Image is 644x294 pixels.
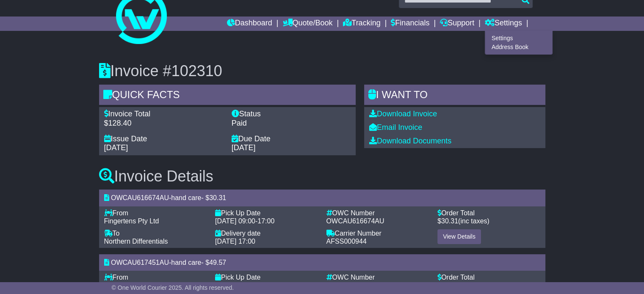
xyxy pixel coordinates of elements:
[440,16,474,31] a: Support
[99,63,545,80] h3: Invoice #102310
[326,229,429,237] div: Carrier Number
[232,119,351,128] div: Paid
[343,16,380,31] a: Tracking
[99,190,545,206] div: - - $
[215,238,255,245] span: [DATE] 17:00
[209,259,226,266] span: 49.57
[326,209,429,217] div: OWC Number
[364,85,545,107] div: I WANT to
[111,259,169,266] span: OWCAU617451AU
[104,135,223,144] div: Issue Date
[104,119,223,128] div: $128.40
[437,217,540,225] div: $ (inc taxes)
[104,238,168,245] span: Northern Differentials
[104,273,207,281] div: From
[326,217,384,225] span: OWCAU616674AU
[369,110,437,118] a: Download Invoice
[485,16,522,31] a: Settings
[215,217,318,225] div: -
[111,194,169,201] span: OWCAU616674AU
[104,143,223,153] div: [DATE]
[326,273,429,281] div: OWC Number
[232,110,351,119] div: Status
[104,229,207,237] div: To
[104,110,223,119] div: Invoice Total
[215,217,255,225] span: [DATE] 09:00
[257,217,274,225] span: 17:00
[99,254,545,271] div: - - $
[104,217,159,225] span: Fingertens Pty Ltd
[485,31,553,55] div: Quote/Book
[104,209,207,217] div: From
[227,16,272,31] a: Dashboard
[437,229,481,244] a: View Details
[232,143,351,153] div: [DATE]
[437,209,540,217] div: Order Total
[437,273,540,281] div: Order Total
[282,16,332,31] a: Quote/Book
[232,135,351,144] div: Due Date
[369,137,451,145] a: Download Documents
[112,284,234,291] span: © One World Courier 2025. All rights reserved.
[215,229,318,237] div: Delivery date
[99,85,356,107] div: Quick Facts
[326,238,367,245] span: AFSS000944
[437,282,540,290] div: $ (inc taxes)
[215,273,318,281] div: Pick Up Date
[171,259,201,266] span: hand care
[215,282,318,290] div: -
[441,217,458,225] span: 30.31
[99,168,545,185] h3: Invoice Details
[391,16,429,31] a: Financials
[209,194,226,201] span: 30.31
[369,123,422,132] a: Email Invoice
[171,194,201,201] span: hand care
[215,209,318,217] div: Pick Up Date
[485,43,552,52] a: Address Book
[485,33,552,43] a: Settings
